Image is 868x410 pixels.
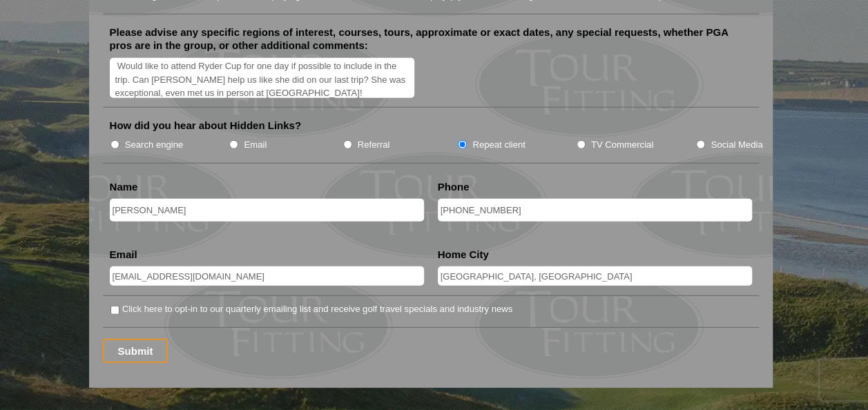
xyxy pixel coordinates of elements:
label: Phone [438,180,470,194]
label: Repeat client [472,138,525,152]
label: Email [110,248,137,262]
label: Email [244,138,267,152]
label: TV Commercial [591,138,653,152]
label: Home City [438,248,489,262]
label: Please advise any specific regions of interest, courses, tours, approximate or exact dates, any s... [110,26,752,52]
label: Name [110,180,138,194]
label: Search engine [125,138,184,152]
textarea: Would like to attend Ryder Cup for one day if possible to include in the trip Can [PERSON_NAME] h... [110,58,415,99]
input: Submit [103,339,168,363]
label: How did you hear about Hidden Links? [110,119,302,133]
label: Referral [358,138,390,152]
label: Click here to opt-in to our quarterly emailing list and receive golf travel specials and industry... [122,302,512,316]
label: Social Media [711,138,762,152]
